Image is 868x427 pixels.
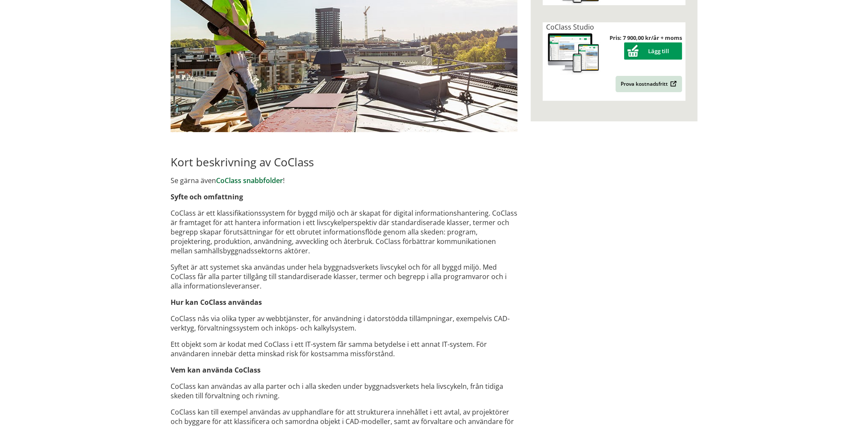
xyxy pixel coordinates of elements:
p: Se gärna även ! [171,176,517,185]
img: coclass-license.jpg [546,32,601,75]
a: CoClass snabbfolder [216,176,283,185]
strong: Hur kan CoClass användas [171,298,262,307]
h2: Kort beskrivning av CoClass [171,155,517,169]
p: Ett objekt som är kodat med CoClass i ett IT-system får samma betydelse i ett annat IT-system. Fö... [171,340,517,358]
strong: Pris: 7 900,00 kr/år + moms [610,34,682,42]
p: Syftet är att systemet ska användas under hela byggnadsverkets livscykel och för all byggd miljö.... [171,262,517,291]
strong: Vem kan använda CoClass [171,365,261,375]
a: Lägg till [624,47,682,55]
a: Prova kostnadsfritt [616,76,682,92]
img: Outbound.png [669,81,677,87]
button: Lägg till [624,42,682,60]
p: CoClass nås via olika typer av webbtjänster, för användning i datorstödda tillämpningar, exempelv... [171,314,517,333]
strong: Syfte och omfattning [171,192,243,201]
span: CoClass Studio [546,22,594,32]
p: CoClass är ett klassifikationssystem för byggd miljö och är skapat för digital informationshanter... [171,208,517,256]
p: CoClass kan användas av alla parter och i alla skeden under byggnadsverkets hela livscykeln, från... [171,382,517,400]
